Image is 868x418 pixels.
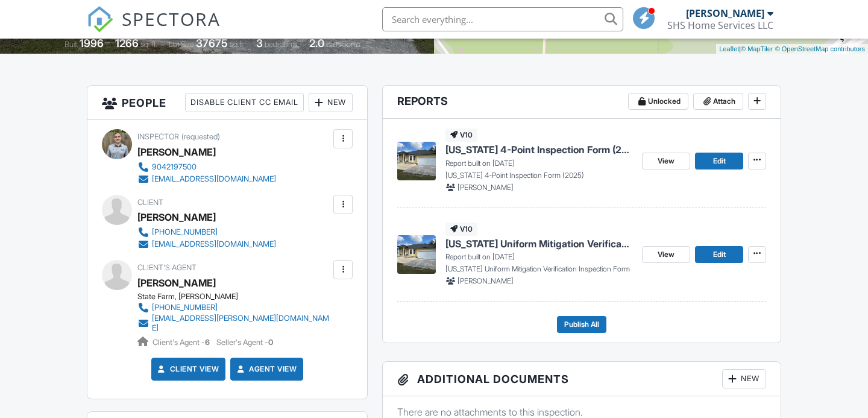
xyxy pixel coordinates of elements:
div: Disable Client CC Email [185,93,304,112]
a: [EMAIL_ADDRESS][DOMAIN_NAME] [137,238,276,250]
div: [PERSON_NAME] [137,143,216,161]
div: [EMAIL_ADDRESS][PERSON_NAME][DOMAIN_NAME] [152,314,330,333]
div: 2.0 [309,37,324,49]
a: 9042197500 [137,161,276,173]
div: SHS Home Services LLC [667,19,773,31]
div: | [716,44,868,54]
div: 37675 [196,37,228,49]
a: © OpenStreetMap contributors [775,45,865,52]
span: bedrooms [265,40,298,49]
div: [EMAIL_ADDRESS][DOMAIN_NAME] [152,174,276,184]
div: [PHONE_NUMBER] [152,227,218,237]
a: [PHONE_NUMBER] [137,302,330,314]
strong: 6 [205,338,210,347]
div: [PERSON_NAME] [686,7,764,19]
a: Client View [156,363,219,375]
div: 9042197500 [152,162,197,172]
div: New [309,93,353,112]
strong: 0 [268,338,273,347]
a: SPECTORA [87,16,221,42]
span: Client's Agent [137,263,197,272]
div: 1996 [80,37,104,49]
div: 3 [256,37,263,49]
div: New [722,369,766,388]
div: [PERSON_NAME] [137,208,216,226]
span: Inspector [137,132,179,141]
input: Search everything... [382,7,623,31]
span: sq.ft. [230,40,245,49]
span: Client [137,198,163,207]
span: sq. ft. [140,40,157,49]
a: © MapTiler [741,45,773,52]
h3: People [87,86,367,120]
div: 1266 [115,37,139,49]
span: Lot Size [169,40,194,49]
span: bathrooms [326,40,360,49]
a: [EMAIL_ADDRESS][PERSON_NAME][DOMAIN_NAME] [137,314,330,333]
a: Agent View [234,363,297,375]
a: [EMAIL_ADDRESS][DOMAIN_NAME] [137,173,276,185]
span: Seller's Agent - [216,338,273,347]
a: [PERSON_NAME] [137,274,216,292]
div: State Farm, [PERSON_NAME] [137,292,340,302]
h3: Additional Documents [383,362,781,396]
span: (requested) [181,132,220,141]
img: The Best Home Inspection Software - Spectora [87,6,113,33]
a: [PHONE_NUMBER] [137,226,276,238]
div: [EMAIL_ADDRESS][DOMAIN_NAME] [152,239,276,249]
a: Leaflet [719,45,739,52]
span: SPECTORA [122,6,221,31]
span: Client's Agent - [153,338,212,347]
span: Built [64,40,78,49]
div: [PHONE_NUMBER] [152,303,218,312]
